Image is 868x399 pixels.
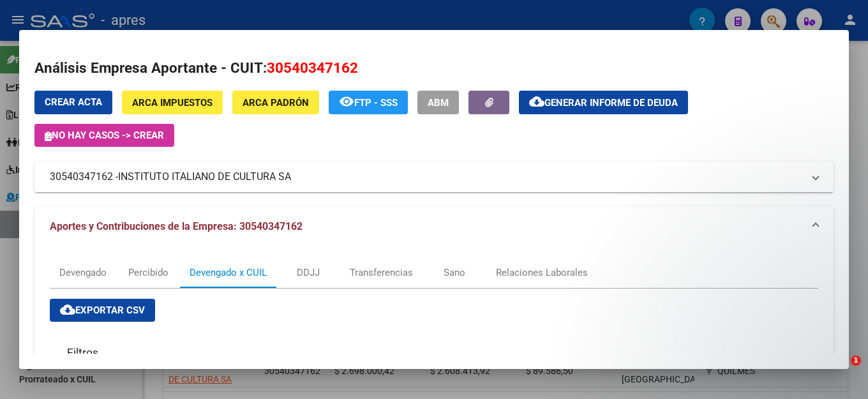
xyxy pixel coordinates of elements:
[34,162,834,192] mat-expansion-panel-header: 30540347162 -INSTITUTO ITALIANO DE CULTURA SA
[50,169,803,184] mat-panel-title: 30540347162 -
[45,130,164,141] span: No hay casos -> Crear
[34,91,112,114] button: Crear Acta
[34,206,834,247] mat-expansion-panel-header: Aportes y Contribuciones de la Empresa: 30540347162
[132,97,213,109] span: ARCA Impuestos
[544,97,678,109] span: Generar informe de deuda
[851,356,861,366] span: 1
[354,97,398,109] span: FTP - SSS
[118,169,291,184] span: INSTITUTO ITALIANO DE CULTURA SA
[61,345,105,359] h3: Filtros
[496,266,588,280] div: Relaciones Laborales
[128,266,168,280] div: Percibido
[267,59,358,76] span: 30540347162
[190,266,267,280] div: Devengado x CUIL
[297,266,320,280] div: DDJJ
[122,91,223,114] button: ARCA Impuestos
[60,302,75,317] mat-icon: cloud_download
[825,356,855,386] iframe: Intercom live chat
[519,91,688,114] button: Generar informe de deuda
[350,266,413,280] div: Transferencias
[60,305,145,316] span: Exportar CSV
[50,220,303,232] span: Aportes y Contribuciones de la Empresa: 30540347162
[444,266,465,280] div: Sano
[417,91,459,114] button: ABM
[243,97,309,109] span: ARCA Padrón
[59,266,107,280] div: Devengado
[329,91,408,114] button: FTP - SSS
[50,299,155,322] button: Exportar CSV
[232,91,319,114] button: ARCA Padrón
[45,96,102,108] span: Crear Acta
[428,97,449,109] span: ABM
[34,57,834,79] h2: Análisis Empresa Aportante - CUIT:
[34,124,174,147] button: No hay casos -> Crear
[529,94,544,109] mat-icon: cloud_download
[339,94,354,109] mat-icon: remove_red_eye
